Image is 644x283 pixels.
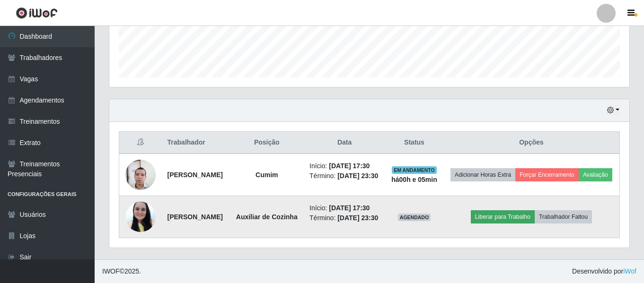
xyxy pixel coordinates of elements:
[304,132,385,154] th: Data
[329,204,370,212] time: [DATE] 17:30
[337,172,378,180] time: [DATE] 23:30
[102,267,120,275] span: IWOF
[450,168,515,181] button: Adicionar Horas Extra
[16,7,58,19] img: CoreUI Logo
[309,203,379,213] li: Início:
[329,162,370,170] time: [DATE] 17:30
[398,214,431,221] span: AGENDADO
[162,132,230,154] th: Trabalhador
[309,213,379,223] li: Término:
[337,214,378,222] time: [DATE] 23:30
[256,171,278,179] strong: Cumim
[385,132,443,154] th: Status
[471,210,535,223] button: Liberar para Trabalho
[309,171,379,181] li: Término:
[623,267,636,275] a: iWof
[229,132,304,154] th: Posição
[236,213,298,221] strong: Auxiliar de Cozinha
[579,168,612,181] button: Avaliação
[168,213,223,221] strong: [PERSON_NAME]
[515,168,579,181] button: Forçar Encerramento
[309,161,379,171] li: Início:
[102,266,141,276] span: © 2025 .
[391,176,437,183] strong: há 00 h e 05 min
[125,154,156,195] img: 1738081845733.jpeg
[535,210,592,223] button: Trabalhador Faltou
[572,266,636,276] span: Desenvolvido por
[125,197,156,237] img: 1722943902453.jpeg
[168,171,223,179] strong: [PERSON_NAME]
[392,166,437,174] span: EM ANDAMENTO
[443,132,620,154] th: Opções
